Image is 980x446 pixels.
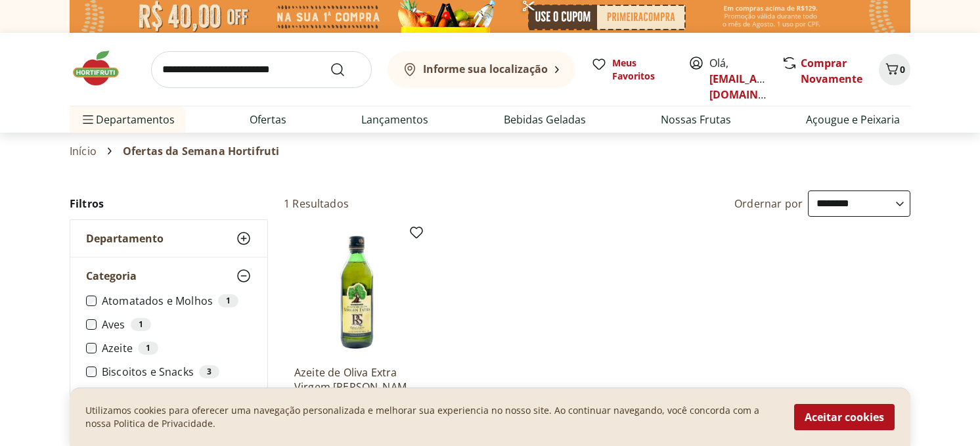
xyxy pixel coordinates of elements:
[361,112,428,127] a: Lançamentos
[102,318,252,331] label: Aves
[218,294,238,307] div: 1
[70,49,135,88] img: Hortifruti
[801,56,862,86] a: Comprar Novamente
[709,72,801,102] a: [EMAIL_ADDRESS][DOMAIN_NAME]
[250,112,286,127] a: Ofertas
[102,365,252,378] label: Biscoitos e Snacks
[151,51,372,88] input: search
[612,56,673,83] span: Meus Favoritos
[102,342,252,355] label: Azeite
[423,62,548,76] b: Informe sua localização
[806,112,900,127] a: Açougue e Peixaria
[591,56,673,83] a: Meus Favoritos
[70,220,267,257] button: Departamento
[102,294,252,307] label: Atomatados e Molhos
[86,232,164,245] span: Departamento
[709,55,768,102] span: Olá,
[70,145,97,157] a: Início
[284,196,349,211] h2: 1 Resultados
[294,230,419,355] img: Azeite de Oliva Extra Virgem Rafael Salgado 500ml
[85,404,778,430] p: Utilizamos cookies para oferecer uma navegação personalizada e melhorar sua experiencia no nosso ...
[199,365,219,378] div: 3
[131,318,151,331] div: 1
[900,63,905,76] span: 0
[504,112,586,127] a: Bebidas Geladas
[294,365,419,394] a: Azeite de Oliva Extra Virgem [PERSON_NAME] 500ml
[70,257,267,294] button: Categoria
[661,112,731,127] a: Nossas Frutas
[80,104,96,135] button: Menu
[86,269,137,282] span: Categoria
[330,62,361,78] button: Submit Search
[80,104,175,135] span: Departamentos
[879,54,910,85] button: Carrinho
[734,196,803,211] label: Ordernar por
[138,342,158,355] div: 1
[123,145,279,157] span: Ofertas da Semana Hortifruti
[70,190,268,217] h2: Filtros
[388,51,575,88] button: Informe sua localização
[794,404,895,430] button: Aceitar cookies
